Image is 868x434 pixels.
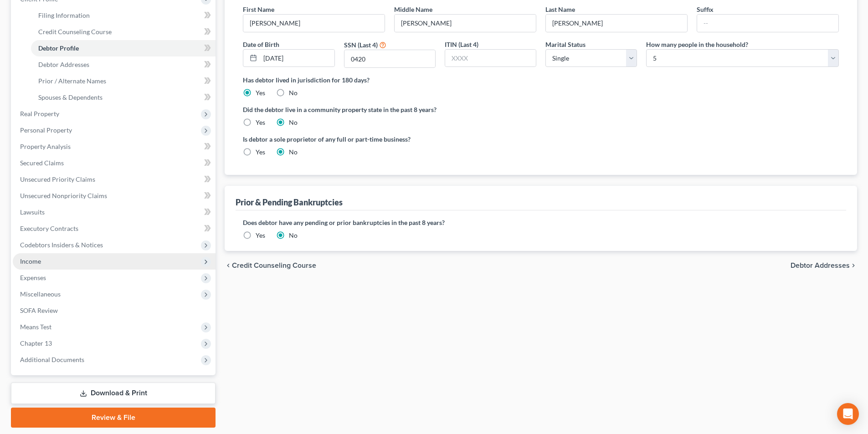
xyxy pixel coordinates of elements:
[289,88,298,97] label: No
[243,105,839,114] label: Did the debtor live in a community property state in the past 8 years?
[344,40,378,50] label: SSN (Last 4)
[256,148,265,157] label: Yes
[850,262,857,269] i: chevron_right
[243,15,385,32] input: --
[289,231,298,240] label: No
[243,40,279,49] label: Date of Birth
[445,40,478,49] label: ITIN (Last 4)
[445,50,536,67] input: XXXX
[697,15,838,32] input: --
[20,110,59,117] span: Real Property
[289,118,298,127] label: No
[31,73,216,89] a: Prior / Alternate Names
[256,118,265,127] label: Yes
[20,323,51,331] span: Means Test
[38,93,103,101] span: Spouses & Dependents
[20,225,78,232] span: Executory Contracts
[38,61,89,68] span: Debtor Addresses
[31,89,216,106] a: Spouses & Dependents
[38,77,106,85] span: Prior / Alternate Names
[256,88,265,97] label: Yes
[243,75,839,85] label: Has debtor lived in jurisdiction for 180 days?
[20,274,46,281] span: Expenses
[20,126,72,134] span: Personal Property
[837,403,859,425] div: Open Intercom Messenger
[260,50,334,67] input: MM/DD/YYYY
[395,15,536,32] input: M.I
[546,15,687,32] input: --
[545,5,575,14] label: Last Name
[289,148,298,157] label: No
[13,138,216,155] a: Property Analysis
[232,262,316,269] span: Credit Counseling Course
[20,290,61,298] span: Miscellaneous
[225,262,316,269] button: chevron_left Credit Counseling Course
[791,262,850,269] span: Debtor Addresses
[20,208,45,216] span: Lawsuits
[545,40,586,49] label: Marital Status
[20,241,103,249] span: Codebtors Insiders & Notices
[20,143,71,150] span: Property Analysis
[243,5,274,14] label: First Name
[13,302,216,319] a: SOFA Review
[38,11,90,19] span: Filing Information
[236,197,343,208] div: Prior & Pending Bankruptcies
[13,155,216,171] a: Secured Claims
[31,7,216,24] a: Filing Information
[38,28,112,36] span: Credit Counseling Course
[20,192,107,199] span: Unsecured Nonpriority Claims
[31,24,216,40] a: Credit Counseling Course
[256,231,265,240] label: Yes
[20,159,64,167] span: Secured Claims
[697,5,714,14] label: Suffix
[13,204,216,220] a: Lawsuits
[243,134,536,144] label: Is debtor a sole proprietor of any full or part-time business?
[38,44,79,52] span: Debtor Profile
[11,383,216,404] a: Download & Print
[646,40,748,49] label: How many people in the household?
[225,262,232,269] i: chevron_left
[31,40,216,56] a: Debtor Profile
[20,339,52,347] span: Chapter 13
[20,306,58,314] span: SOFA Review
[344,50,435,67] input: XXXX
[791,262,857,269] button: Debtor Addresses chevron_right
[13,171,216,188] a: Unsecured Priority Claims
[31,56,216,73] a: Debtor Addresses
[20,257,41,265] span: Income
[20,175,95,183] span: Unsecured Priority Claims
[243,218,839,227] label: Does debtor have any pending or prior bankruptcies in the past 8 years?
[13,188,216,204] a: Unsecured Nonpriority Claims
[394,5,432,14] label: Middle Name
[11,408,216,428] a: Review & File
[13,220,216,237] a: Executory Contracts
[20,356,84,363] span: Additional Documents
